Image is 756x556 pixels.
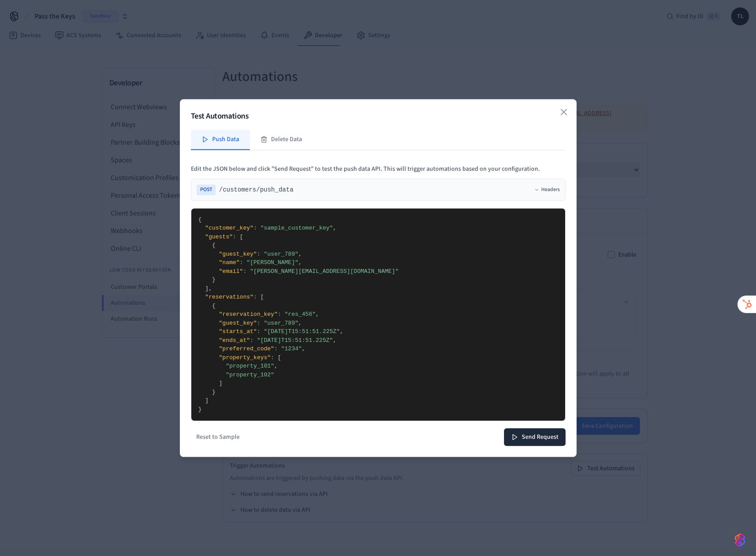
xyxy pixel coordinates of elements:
[250,130,313,150] button: Delete Data
[191,165,566,173] p: Edit the JSON below and click "Send Request" to test the push data API. This will trigger automat...
[504,428,566,446] button: Send Request
[219,185,294,194] span: /customers/push_data
[191,130,250,150] button: Push Data
[191,430,245,444] button: Reset to Sample
[735,533,745,547] img: SeamLogoGradient.69752ec5.svg
[197,184,216,195] span: POST
[534,186,560,193] button: Headers
[191,110,566,123] h2: Test Automations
